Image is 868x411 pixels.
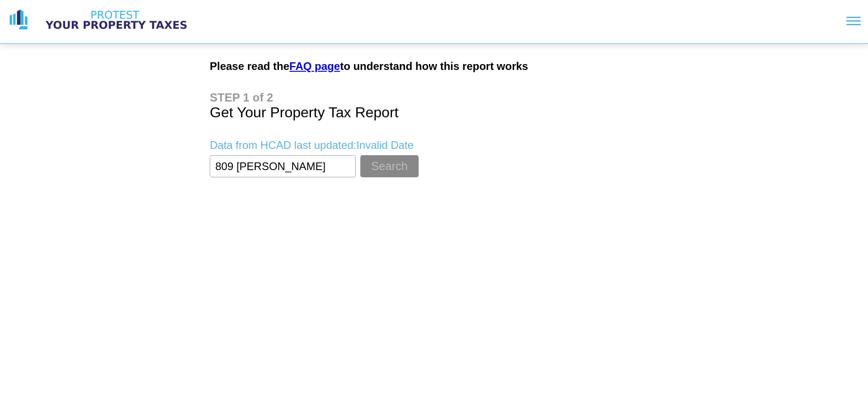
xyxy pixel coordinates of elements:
input: Enter Property Address [210,155,356,177]
h2: Please read the to understand how this report works [210,60,658,73]
a: FAQ page [289,60,340,72]
button: Search [360,155,419,177]
p: Data from HCAD last updated: Invalid Date [210,139,658,152]
img: logo [7,9,30,31]
img: logo text [37,9,195,31]
a: logo logo text [7,9,195,31]
h1: Get Your Property Tax Report [210,91,658,121]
